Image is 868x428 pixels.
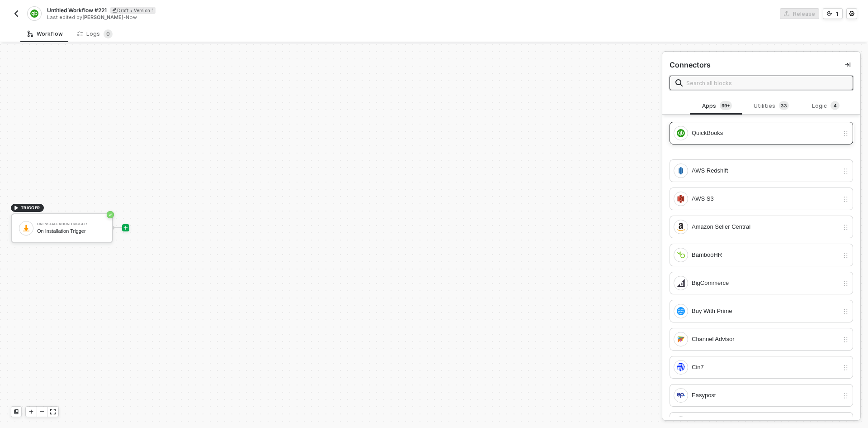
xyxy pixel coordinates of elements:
img: drag [842,196,849,203]
button: Release [780,8,819,19]
img: back [13,10,20,17]
input: Search all blocks [686,78,847,88]
img: drag [842,280,849,287]
div: Cin7 [692,362,839,372]
div: Buy With Prime [692,306,839,316]
div: Logic [806,101,846,111]
div: BigCommerce [692,278,839,288]
div: AWS S3 [692,194,839,204]
span: icon-settings [849,11,854,16]
span: icon-play [28,409,34,414]
img: drag [842,336,849,343]
span: icon-versioning [827,11,832,16]
img: drag [842,252,849,259]
img: drag [842,392,849,399]
span: icon-success-page [107,211,114,218]
img: drag [842,308,849,315]
sup: 290 [720,101,732,110]
span: 3 [784,102,787,109]
img: integration-icon [677,251,685,259]
img: integration-icon [677,391,685,399]
div: Amazon Seller Central [692,222,839,232]
span: icon-minus [39,409,45,414]
span: icon-collapse-right [845,62,850,67]
div: Workflow [28,30,63,38]
button: back [11,8,22,19]
img: integration-icon [677,167,685,175]
sup: 33 [779,101,789,110]
img: drag [842,130,849,137]
span: 4 [834,102,837,109]
span: icon-play [123,225,128,231]
img: drag [842,364,849,371]
span: icon-play [14,205,19,211]
img: drag [842,168,849,175]
span: TRIGGER [21,204,40,212]
div: Apps [697,101,737,111]
img: search [675,79,683,87]
button: 1 [823,8,843,19]
div: Utilities [751,101,791,111]
sup: 0 [104,29,113,38]
sup: 4 [830,101,840,110]
img: integration-icon [677,307,685,315]
img: drag [842,224,849,231]
img: integration-icon [677,363,685,371]
div: Channel Advisor [692,334,839,344]
div: Easypost [692,390,839,400]
div: Logs [77,29,113,38]
span: icon-expand [50,409,56,414]
div: QuickBooks [692,128,839,138]
div: On Installation Trigger [37,222,105,226]
div: Draft • Version 1 [110,7,156,14]
img: integration-icon [677,279,685,287]
div: Connectors [670,60,711,70]
img: integration-icon [677,335,685,343]
span: 3 [781,102,784,109]
img: integration-icon [677,129,685,137]
div: Last edited by - Now [47,14,433,21]
span: Untitled Workflow #221 [47,6,107,14]
span: icon-edit [112,8,117,13]
div: On Installation Trigger [37,228,105,234]
div: AWS Redshift [692,166,839,176]
div: 1 [836,10,839,18]
img: icon [22,224,30,232]
img: integration-icon [30,10,38,18]
img: integration-icon [677,195,685,203]
span: [PERSON_NAME] [82,14,123,20]
div: BambooHR [692,250,839,260]
img: integration-icon [677,223,685,231]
